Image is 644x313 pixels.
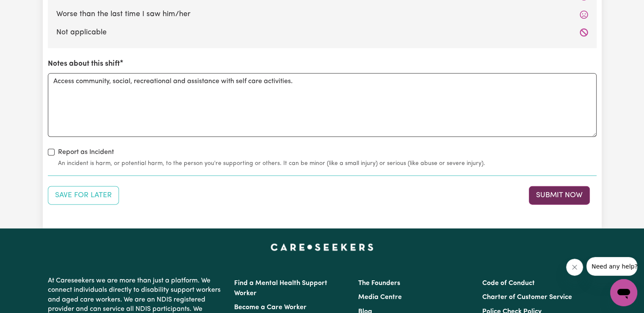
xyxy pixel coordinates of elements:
[48,73,597,137] textarea: Access community, social, recreational and assistance with self care activities.
[610,279,637,306] iframe: Button to launch messaging window
[482,280,535,287] a: Code of Conduct
[482,294,572,301] a: Charter of Customer Service
[48,186,119,205] button: Save your job report
[271,244,373,251] a: Careseekers home page
[358,294,402,301] a: Media Centre
[56,27,588,38] label: Not applicable
[48,59,120,70] label: Notes about this shift
[529,186,590,205] button: Submit your job report
[58,159,597,168] small: An incident is harm, or potential harm, to the person you're supporting or others. It can be mino...
[566,259,583,276] iframe: Close message
[358,280,400,287] a: The Founders
[586,257,637,276] iframe: Message from company
[56,9,588,20] label: Worse than the last time I saw him/her
[234,304,307,311] a: Become a Care Worker
[58,147,114,157] label: Report as Incident
[5,6,51,13] span: Need any help?
[234,280,327,297] a: Find a Mental Health Support Worker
